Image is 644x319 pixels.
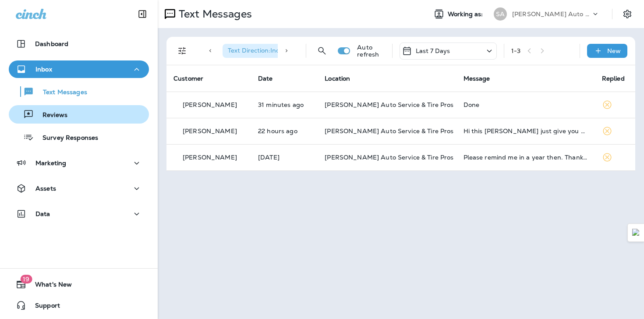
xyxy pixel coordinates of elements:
span: [PERSON_NAME] Auto Service & Tire Pros [325,101,453,109]
div: Done [464,101,588,108]
p: Sep 12, 2025 08:44 AM [258,101,311,108]
p: Text Messages [34,89,87,97]
p: [PERSON_NAME] [183,101,237,108]
p: Survey Responses [34,134,98,142]
span: [PERSON_NAME] Auto Service & Tire Pros [325,153,453,161]
button: Assets [9,180,149,197]
button: Collapse Sidebar [130,5,155,23]
p: Sep 10, 2025 09:49 AM [258,154,311,161]
button: Text Messages [9,82,149,101]
p: Dashboard [35,40,68,47]
p: Assets [35,185,56,192]
p: Text Messages [175,7,252,21]
span: 19 [20,275,32,284]
button: Support [9,297,149,314]
span: Text Direction : Incoming [228,46,297,54]
p: [PERSON_NAME] Auto Service & Tire Pros [512,11,591,18]
p: [PERSON_NAME] [183,128,237,135]
div: Hi this Ford yamamoto just give you 5 stars and great service and Luis Flores thank [464,128,588,135]
p: Reviews [34,111,67,120]
button: 19What's New [9,276,149,293]
p: Last 7 Days [416,47,450,54]
div: SA [494,7,507,21]
span: What's New [26,281,72,291]
span: Message [464,74,490,82]
span: Date [258,74,273,82]
span: Location [325,74,350,82]
button: Marketing [9,154,149,172]
p: [PERSON_NAME] [183,154,237,161]
p: Auto refresh [357,44,385,58]
button: Inbox [9,60,149,78]
p: Inbox [35,66,52,73]
button: Filters [173,42,191,60]
button: Settings [619,6,635,22]
span: Replied [602,74,625,82]
img: Detect Auto [632,229,640,237]
button: Dashboard [9,35,149,53]
p: New [607,47,621,54]
button: Reviews [9,105,149,124]
span: Support [26,302,60,312]
div: Text Direction:Incoming [223,44,312,58]
button: Search Messages [313,42,331,60]
button: Data [9,205,149,223]
button: Survey Responses [9,128,149,146]
span: Customer [173,74,203,82]
div: 1 - 3 [511,47,520,54]
p: Data [35,210,50,217]
p: Marketing [35,159,66,167]
span: [PERSON_NAME] Auto Service & Tire Pros [325,127,453,135]
div: Please remind me in a year then. Thank you for your excellent service [464,154,588,161]
p: Sep 11, 2025 11:06 AM [258,128,311,135]
span: Working as: [448,11,485,18]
